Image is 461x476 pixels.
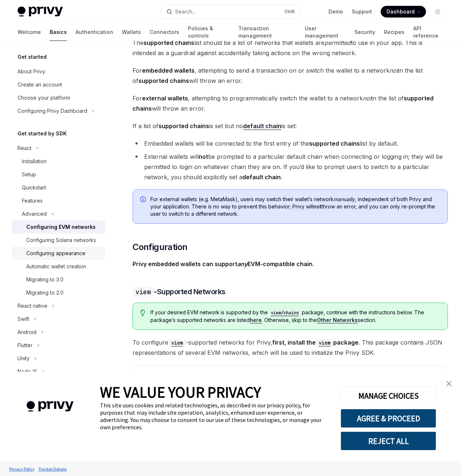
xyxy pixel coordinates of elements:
[22,157,47,166] div: Installation
[341,386,436,405] button: MANAGE CHOICES
[168,339,186,346] a: viem
[12,104,105,118] button: Toggle Configuring Privy Dashboard section
[18,80,62,89] div: Create an account
[22,196,43,205] div: Features
[389,67,398,74] em: not
[12,168,105,181] a: Setup
[242,173,281,181] strong: default chain
[18,67,45,76] div: About Privy
[142,67,195,74] strong: embedded wallets
[446,381,452,386] img: close banner
[26,223,96,231] div: Configuring EVM networks
[12,260,105,273] a: Automatic wallet creation
[26,288,64,297] div: Migrating to 2.0
[18,341,32,350] div: Flutter
[142,95,188,102] strong: external wallets
[18,302,47,310] div: React native
[18,144,31,153] div: React
[324,39,351,46] em: permitted
[341,431,436,450] button: REJECT ALL
[26,249,85,258] div: Configuring appearance
[26,262,86,271] div: Automatic wallet creation
[140,310,145,316] svg: Tip
[18,315,29,323] div: Swift
[143,39,194,46] strong: supported chains
[12,65,105,78] a: About Privy
[268,309,302,315] a: viem/chains
[317,317,358,323] a: Other Networks
[7,462,37,475] a: Privacy Policy
[12,352,105,365] button: Toggle Unity section
[26,275,64,284] div: Migrating to 3.0
[100,383,261,402] span: WE VALUE YOUR PRIVACY
[22,210,47,218] div: Advanced
[122,23,141,41] a: Wallets
[175,7,196,16] div: Search...
[18,367,37,376] div: NodeJS
[12,273,105,286] a: Migrating to 3.0
[132,93,448,114] span: For , attempting to programmatically switch the wallet to a network in the list of will throw an ...
[132,151,448,182] li: External wallets will be prompted to a particular default chain when connecting or logging in; th...
[132,287,154,297] code: viem
[132,138,448,149] li: Embedded wallets will be connected to the first entry of the list by default.
[341,409,436,428] button: AGREE & PROCEED
[76,23,113,41] a: Authentication
[100,402,330,431] div: This site uses cookies and related technologies, as described in our privacy policy, for purposes...
[12,78,105,91] a: Create an account
[18,7,63,17] img: light logo
[132,287,226,297] span: -Supported Networks
[18,93,70,102] div: Choose your platform
[18,328,37,337] div: Android
[199,153,208,160] strong: not
[309,140,360,147] strong: supported chains
[12,220,105,234] a: Configuring EVM networks
[132,260,312,268] strong: Privy embedded wallets can support EVM-compatible chain
[12,286,105,299] a: Migrating to 2.0
[150,23,179,41] a: Connectors
[384,23,404,41] a: Recipes
[161,5,299,18] button: Open search
[243,122,281,130] a: default chain
[316,339,333,346] a: viem
[50,23,67,41] a: Basics
[432,370,442,379] button: Ask AI
[329,8,343,15] a: Demo
[334,196,355,202] em: manually
[37,462,68,475] a: Tracker Details
[432,6,443,18] button: Toggle dark mode
[168,339,186,347] code: viem
[12,194,105,207] a: Features
[12,339,105,352] button: Toggle Flutter section
[238,23,296,41] a: Transaction management
[132,241,187,253] span: Configuration
[313,203,322,210] strong: not
[18,23,41,41] a: Welcome
[140,196,147,204] svg: Info
[132,337,448,358] span: To configure -supported networks for Privy, . This package contains JSON representations of sever...
[26,236,96,245] div: Configuring Solana networks
[12,365,105,378] button: Toggle NodeJS section
[442,376,456,391] a: close banner
[150,309,440,324] span: If your desired EVM network is supported by the package, continue with the instructions below. Th...
[12,91,105,104] a: Choose your platform
[22,183,46,192] div: Quickstart
[12,299,105,312] button: Toggle React native section
[150,196,440,218] span: For external wallets (e.g. MetaMask), users may switch their wallet’s network , independent of bo...
[158,122,209,130] strong: supported chains
[272,339,358,346] strong: first, install the package
[363,95,372,102] em: not
[387,8,415,15] span: Dashboard
[420,370,430,379] button: Copy the contents from the code block
[138,77,189,84] strong: supported chains
[12,207,105,220] button: Toggle Advanced section
[409,370,418,379] button: Report incorrect code
[284,9,295,15] span: Ctrl K
[132,259,448,269] span: .
[18,107,87,115] div: Configuring Privy Dashboard
[18,129,67,138] h5: Get started by SDK
[12,247,105,260] a: Configuring appearance
[352,8,372,15] a: Support
[18,53,47,61] h5: Get started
